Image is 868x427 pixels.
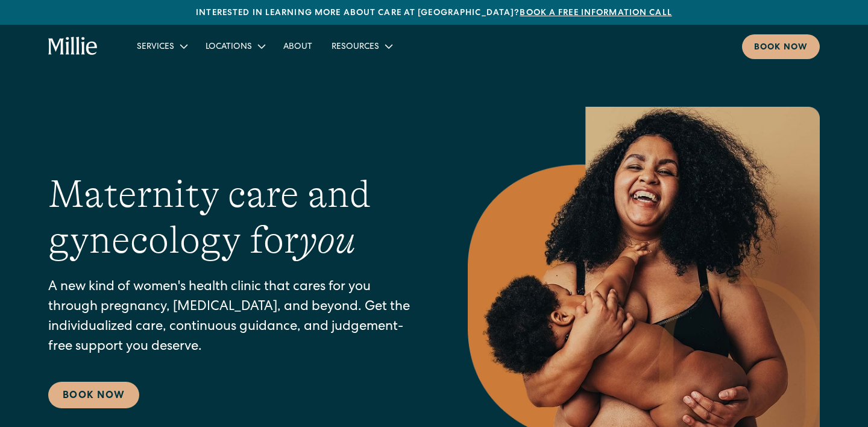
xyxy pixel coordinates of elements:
[754,42,808,54] div: Book now
[742,34,820,59] a: Book now
[520,9,671,17] a: Book a free information call
[299,218,356,262] em: you
[274,36,322,56] a: About
[322,36,401,56] div: Resources
[332,41,379,54] div: Resources
[196,36,274,56] div: Locations
[206,41,252,54] div: Locations
[48,171,420,264] h1: Maternity care and gynecology for
[48,37,98,56] a: home
[137,41,174,54] div: Services
[48,382,139,408] a: Book Now
[48,278,420,358] p: A new kind of women's health clinic that cares for you through pregnancy, [MEDICAL_DATA], and bey...
[127,36,196,56] div: Services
